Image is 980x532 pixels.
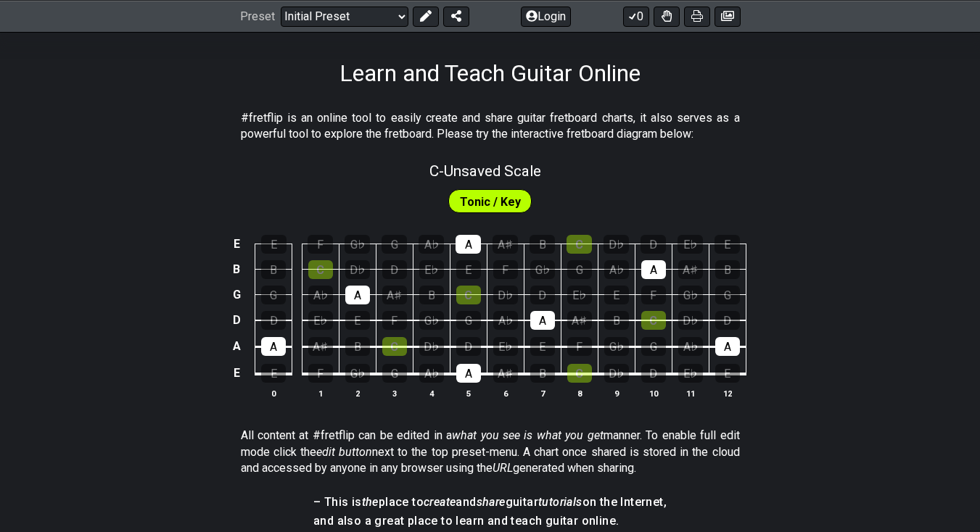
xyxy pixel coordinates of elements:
[530,364,555,383] div: B
[477,495,506,509] em: share
[419,311,444,330] div: G♭
[228,333,245,359] td: A
[228,359,245,387] td: E
[538,495,582,509] em: tutorials
[456,286,481,304] div: C
[302,386,339,401] th: 1
[443,6,469,26] button: Share Preset
[604,260,629,279] div: A♭
[678,260,703,279] div: A♯
[345,311,370,330] div: E
[261,364,286,383] div: E
[604,364,629,383] div: D♭
[382,364,407,383] div: G
[715,235,740,254] div: E
[530,235,555,254] div: B
[641,364,666,383] div: D
[255,386,292,401] th: 0
[228,307,245,333] td: D
[493,461,513,475] em: URL
[456,364,481,383] div: A
[382,311,407,330] div: F
[493,260,518,279] div: F
[604,311,629,330] div: B
[456,337,481,356] div: D
[524,386,561,401] th: 7
[493,311,518,330] div: A♭
[641,337,666,356] div: G
[308,364,333,383] div: F
[567,311,592,330] div: A♯
[567,337,592,356] div: F
[345,337,370,356] div: B
[240,9,275,23] span: Preset
[709,386,746,401] th: 12
[561,386,598,401] th: 8
[567,364,592,383] div: C
[339,386,376,401] th: 2
[228,231,245,257] td: E
[419,260,444,279] div: E♭
[382,286,407,304] div: A♯
[376,386,413,401] th: 3
[345,364,370,383] div: G♭
[313,494,667,510] h4: – This is place to and guitar on the Internet,
[362,495,379,509] em: the
[493,235,518,254] div: A♯
[493,364,518,383] div: A♯
[345,286,370,304] div: A
[567,260,592,279] div: G
[530,286,555,304] div: D
[678,337,703,356] div: A♭
[678,364,703,383] div: E♭
[241,428,740,476] p: All content at #fretflip can be edited in a manner. To enable full edit mode click the next to th...
[672,386,709,401] th: 11
[339,59,641,87] h1: Learn and Teach Guitar Online
[308,311,333,330] div: E♭
[604,235,629,254] div: D♭
[382,235,407,254] div: G
[530,337,555,356] div: E
[456,311,481,330] div: G
[382,337,407,356] div: C
[678,311,703,330] div: D♭
[460,191,521,212] span: First enable full edit mode to edit
[623,6,649,26] button: 0
[521,6,571,26] button: Login
[654,6,680,26] button: Toggle Dexterity for all fretkits
[715,311,740,330] div: D
[641,260,666,279] div: A
[567,286,592,304] div: E♭
[308,235,333,254] div: F
[641,235,666,254] div: D
[228,257,245,282] td: B
[419,364,444,383] div: A♭
[308,337,333,356] div: A♯
[456,260,481,279] div: E
[419,235,444,254] div: A♭
[493,286,518,304] div: D♭
[493,337,518,356] div: E♭
[598,386,635,401] th: 9
[261,337,286,356] div: A
[413,386,450,401] th: 4
[487,386,524,401] th: 6
[684,6,710,26] button: Print
[641,286,666,304] div: F
[678,235,703,254] div: E♭
[715,364,740,383] div: E
[261,235,287,254] div: E
[261,286,286,304] div: G
[313,513,667,529] h4: and also a great place to learn and teach guitar online.
[450,386,487,401] th: 5
[261,311,286,330] div: D
[308,286,333,304] div: A♭
[424,495,456,509] em: create
[715,337,740,356] div: A
[228,282,245,307] td: G
[456,235,481,254] div: A
[345,260,370,279] div: D♭
[715,6,741,26] button: Create image
[419,286,444,304] div: B
[419,337,444,356] div: D♭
